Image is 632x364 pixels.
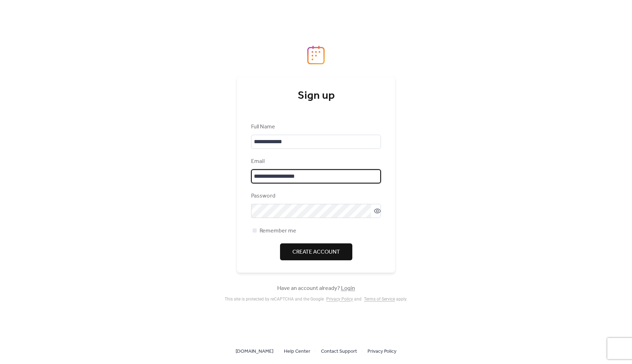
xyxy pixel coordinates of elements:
[284,347,310,356] a: Help Center
[341,283,355,294] a: Login
[321,347,357,356] a: Contact Support
[236,347,273,356] a: [DOMAIN_NAME]
[280,243,352,260] button: Create Account
[321,347,357,356] span: Contact Support
[326,297,353,302] a: Privacy Policy
[307,45,325,65] img: logo
[284,347,310,356] span: Help Center
[367,347,396,356] a: Privacy Policy
[236,347,273,356] span: [DOMAIN_NAME]
[251,157,379,166] div: Email
[367,347,396,356] span: Privacy Policy
[251,89,381,103] div: Sign up
[260,227,296,235] span: Remember me
[364,297,395,302] a: Terms of Service
[251,123,379,131] div: Full Name
[292,248,340,256] span: Create Account
[277,284,355,293] span: Have an account already?
[225,297,407,302] div: This site is protected by reCAPTCHA and the Google and apply .
[251,192,379,200] div: Password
